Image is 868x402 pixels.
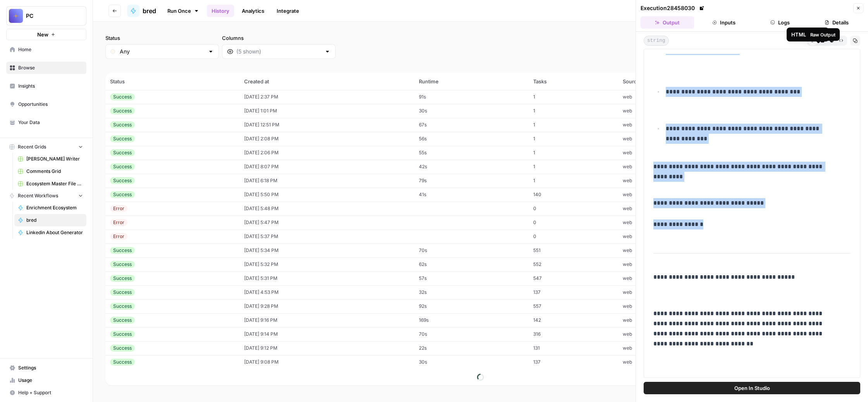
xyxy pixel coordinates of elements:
[618,216,723,229] td: web
[529,243,618,257] td: 551
[529,132,618,146] td: 1
[110,93,135,100] div: Success
[644,36,669,46] span: string
[414,188,529,202] td: 41s
[110,275,135,282] div: Success
[18,119,83,126] span: Your Data
[529,188,618,202] td: 140
[529,202,618,216] td: 0
[644,382,860,394] button: Open In Studio
[529,216,618,229] td: 0
[414,355,529,369] td: 30s
[529,104,618,118] td: 1
[6,6,86,26] button: Workspace: PC
[37,31,48,38] span: New
[529,229,618,243] td: 0
[414,160,529,174] td: 42s
[529,160,618,174] td: 1
[18,46,83,53] span: Home
[6,29,86,40] button: New
[272,5,304,17] a: Integrate
[237,5,269,17] a: Analytics
[414,90,529,104] td: 91s
[414,146,529,160] td: 55s
[110,219,127,226] div: Error
[239,174,415,188] td: [DATE] 6:18 PM
[239,285,415,299] td: [DATE] 4:53 PM
[239,327,415,341] td: [DATE] 9:14 PM
[529,73,618,90] th: Tasks
[120,48,205,55] input: Any
[618,327,723,341] td: web
[239,299,415,313] td: [DATE] 9:28 PM
[414,118,529,132] td: 67s
[618,118,723,132] td: web
[239,202,415,216] td: [DATE] 5:48 PM
[239,313,415,327] td: [DATE] 9:16 PM
[529,271,618,285] td: 547
[529,341,618,355] td: 131
[239,118,415,132] td: [DATE] 12:51 PM
[414,73,529,90] th: Runtime
[110,177,135,184] div: Success
[414,132,529,146] td: 56s
[618,285,723,299] td: web
[14,165,86,178] a: Comments Grid
[529,285,618,299] td: 137
[618,341,723,355] td: web
[239,229,415,243] td: [DATE] 5:37 PM
[26,204,83,211] span: Enrichment Ecosystem
[14,153,86,165] a: [PERSON_NAME] Writer
[414,341,529,355] td: 22s
[6,98,86,110] a: Opportunities
[618,271,723,285] td: web
[110,247,135,254] div: Success
[6,362,86,374] a: Settings
[414,313,529,327] td: 169s
[26,229,83,236] span: Linkedin About Generator
[105,34,219,42] label: Status
[14,226,86,239] a: Linkedin About Generator
[239,188,415,202] td: [DATE] 5:50 PM
[239,341,415,355] td: [DATE] 9:12 PM
[6,43,86,56] a: Home
[618,243,723,257] td: web
[529,313,618,327] td: 142
[529,174,618,188] td: 1
[529,90,618,104] td: 1
[18,377,83,384] span: Usage
[414,243,529,257] td: 70s
[529,355,618,369] td: 137
[529,118,618,132] td: 1
[18,192,58,199] span: Recent Workflows
[239,160,415,174] td: [DATE] 8:07 PM
[239,243,415,257] td: [DATE] 5:34 PM
[529,299,618,313] td: 557
[239,132,415,146] td: [DATE] 2:08 PM
[414,104,529,118] td: 30s
[618,160,723,174] td: web
[14,202,86,214] a: Enrichment Ecosystem
[754,16,807,29] button: Logs
[414,257,529,271] td: 62s
[105,73,239,90] th: Status
[207,5,234,17] a: History
[618,229,723,243] td: web
[222,34,336,42] label: Columns
[127,5,156,17] a: bred
[529,146,618,160] td: 1
[618,299,723,313] td: web
[618,174,723,188] td: web
[239,257,415,271] td: [DATE] 5:32 PM
[18,143,46,150] span: Recent Grids
[6,116,86,129] a: Your Data
[110,135,135,142] div: Success
[239,146,415,160] td: [DATE] 2:06 PM
[26,180,83,187] span: Ecosystem Master File - SaaS.csv
[110,331,135,338] div: Success
[18,389,83,396] span: Help + Support
[110,289,135,296] div: Success
[143,6,156,16] span: bred
[414,285,529,299] td: 32s
[6,190,86,202] button: Recent Workflows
